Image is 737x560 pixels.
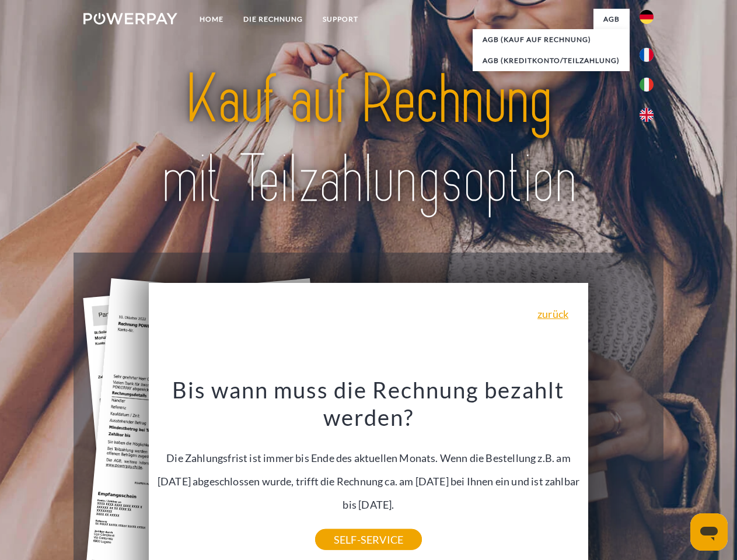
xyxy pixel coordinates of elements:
[233,9,313,30] a: DIE RECHNUNG
[640,108,654,122] img: en
[473,29,630,50] a: AGB (Kauf auf Rechnung)
[473,50,630,71] a: AGB (Kreditkonto/Teilzahlung)
[640,10,654,24] img: de
[690,513,728,551] iframe: Schaltfläche zum Öffnen des Messaging-Fensters
[640,78,654,92] img: it
[593,9,630,30] a: agb
[537,309,568,319] a: zurück
[156,376,582,432] h3: Bis wann muss die Rechnung bezahlt werden?
[111,56,626,223] img: title-powerpay_de.svg
[190,9,233,30] a: Home
[83,13,177,24] img: logo-powerpay-white.svg
[156,376,582,540] div: Die Zahlungsfrist ist immer bis Ende des aktuellen Monats. Wenn die Bestellung z.B. am [DATE] abg...
[315,529,422,550] a: SELF-SERVICE
[313,9,368,30] a: SUPPORT
[640,48,654,62] img: fr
